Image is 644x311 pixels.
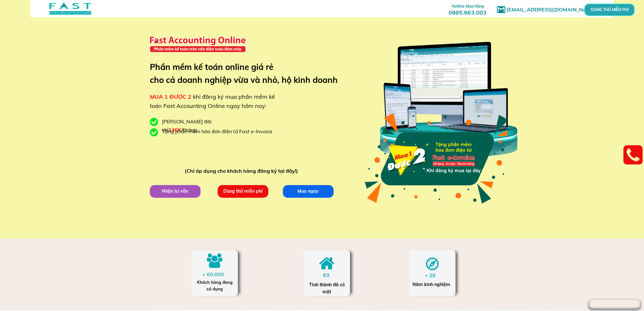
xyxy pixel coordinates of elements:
[309,281,345,295] div: Tỉnh thành đã có mặt
[162,118,244,134] div: [PERSON_NAME] đãi chỉ /tháng
[216,185,269,198] p: Dùng thử miễn phí
[150,93,191,100] span: MUA 1 ĐƯỢC 2
[425,271,442,280] div: + 28
[169,127,182,133] span: 146K
[507,6,600,14] h1: [EMAIL_ADDRESS][DOMAIN_NAME]
[162,128,277,136] div: Tặng phần mềm hóa đơn điện tử Fast e-Invoice
[442,2,494,16] h3: 0985.663.003
[150,60,347,87] h3: Phần mềm kế toán online giá rẻ cho cả doanh nghiệp vừa và nhỏ, hộ kinh doanh
[282,185,334,198] p: Mua ngay
[195,279,234,292] div: Khách hàng đang sử dụng
[202,271,227,279] div: + 60.000
[149,185,201,198] p: Nhận tư vấn
[595,6,624,13] p: DÙNG THỬ MIỄN PHÍ
[150,93,275,109] span: khi đăng ký mua phần mềm kế toán Fast Accounting Online ngay hôm nay:
[323,271,335,279] div: 63
[185,167,301,175] div: (Chỉ áp dụng cho khách hàng đăng ký tại đây!)
[412,281,452,288] div: Năm kinh nghiệm
[452,4,484,9] span: Hotline Mua Hàng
